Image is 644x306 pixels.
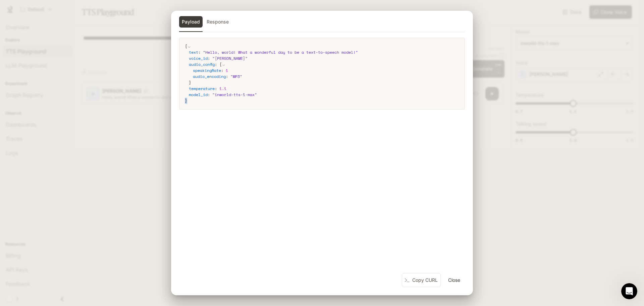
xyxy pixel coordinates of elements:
[402,273,441,288] button: Copy CURL
[219,61,222,67] span: {
[189,49,198,55] span: text
[189,49,459,55] div: :
[189,80,191,85] span: }
[203,49,358,55] span: " Hello, world! What a wonderful day to be a text-to-speech model! "
[189,55,208,61] span: voice_id
[226,68,228,73] span: 1
[443,273,465,287] button: Close
[185,98,187,103] span: }
[212,55,248,61] span: " [PERSON_NAME] "
[189,92,459,98] div: :
[212,92,257,97] span: " inworld-tts-1-max "
[179,16,203,28] button: Payload
[189,86,459,92] div: :
[193,68,221,73] span: speakingRate
[185,43,187,49] span: {
[189,86,215,91] span: temperature
[193,68,459,74] div: :
[219,86,226,91] span: 1.1
[230,74,242,79] span: " MP3 "
[189,61,215,67] span: audio_config
[193,74,459,80] div: :
[189,61,459,86] div: :
[204,16,231,28] button: Response
[189,55,459,61] div: :
[189,92,208,97] span: model_id
[193,74,226,79] span: audio_encoding
[621,283,637,299] iframe: Intercom live chat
